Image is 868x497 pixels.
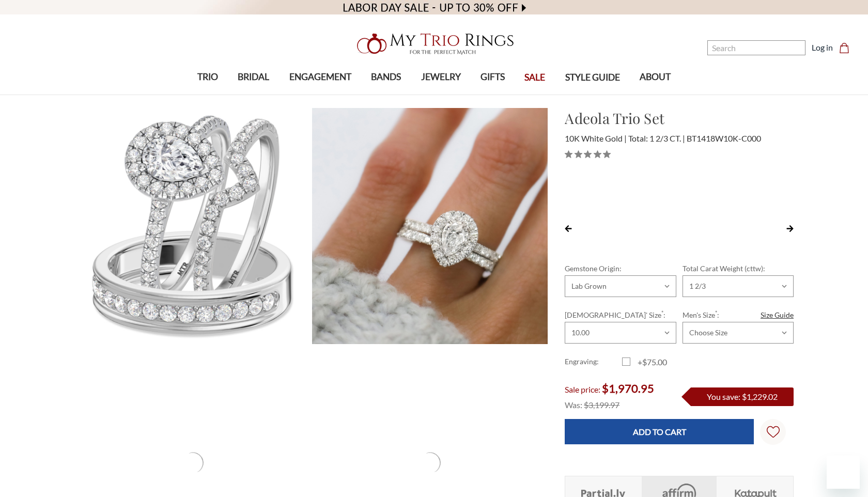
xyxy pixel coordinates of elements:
input: Search [707,40,805,55]
span: SALE [524,71,545,84]
button: submenu toggle [381,94,391,95]
label: +$75.00 [622,356,679,368]
label: Total Carat Weight (cttw): [683,263,794,274]
a: My Trio Rings [252,27,616,60]
button: submenu toggle [315,94,326,95]
svg: cart.cart_preview [839,43,849,53]
span: GIFTS [481,70,505,84]
input: Add to Cart [565,419,754,444]
label: [DEMOGRAPHIC_DATA]' Size : [565,309,676,320]
span: 10K White Gold [565,133,627,143]
label: Gemstone Origin: [565,263,676,274]
button: submenu toggle [436,94,446,95]
span: You save: $1,229.02 [707,392,778,401]
span: BRIDAL [238,70,269,84]
iframe: Button to launch messaging window [827,456,860,489]
span: $3,199.97 [584,400,619,410]
a: TRIO [188,60,228,94]
button: submenu toggle [249,94,259,95]
button: submenu toggle [203,94,213,95]
span: ABOUT [640,70,671,84]
span: Was: [565,400,582,410]
a: Log in [812,41,833,54]
img: Photo of Adeola 1 2/3 ct tw. Lab Grown Pear Solitaire Trio Set 10K White Gold [BT1418W-C000] [312,108,548,344]
button: submenu toggle [487,94,498,95]
img: Photo of Adeola 1 2/3 ct tw. Lab Grown Pear Solitaire Trio Set 10K White Gold [BT1418W-C000] [75,108,311,344]
span: Total: 1 2/3 CT. [628,133,685,143]
a: Size Guide [761,309,794,320]
label: Men's Size : [683,309,794,320]
a: BANDS [361,60,411,94]
a: Cart with 0 items [839,41,856,54]
span: BT1418W10K-C000 [687,133,761,143]
span: BANDS [371,70,401,84]
span: JEWELRY [421,70,461,84]
span: ENGAGEMENT [289,70,351,84]
span: $1,970.95 [602,381,654,395]
span: TRIO [197,70,218,84]
a: BRIDAL [228,60,279,94]
h1: Adeola Trio Set [565,107,794,129]
a: ABOUT [630,60,680,94]
label: Engraving: [565,356,622,368]
span: STYLE GUIDE [565,71,620,84]
img: My Trio Rings [351,27,517,60]
a: SALE [515,61,555,95]
a: STYLE GUIDE [555,61,629,95]
a: JEWELRY [411,60,470,94]
span: Sale price: [565,384,600,394]
a: ENGAGEMENT [280,60,361,94]
a: GIFTS [471,60,515,94]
